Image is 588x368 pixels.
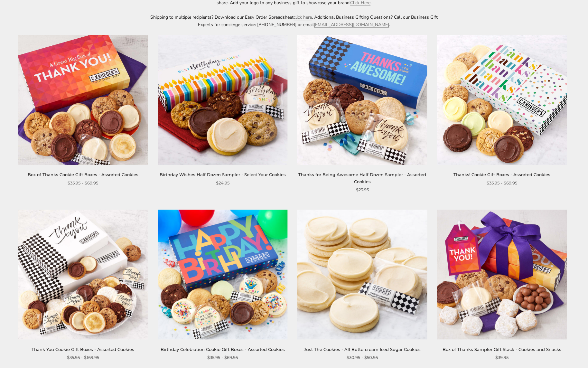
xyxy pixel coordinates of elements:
[68,180,98,186] span: $35.95 - $69.95
[297,210,427,340] img: Just The Cookies - All Buttercream Iced Sugar Cookies
[297,35,427,165] img: Thanks for Being Awesome Half Dozen Sampler - Assorted Cookies
[453,172,550,177] a: Thanks! Cookie Gift Boxes - Assorted Cookies
[158,210,288,340] img: Birthday Celebration Cookie Gift Boxes - Assorted Cookies
[207,354,238,361] span: $35.95 - $69.95
[294,14,312,20] a: click here
[356,186,369,193] span: $23.95
[314,22,389,28] a: [EMAIL_ADDRESS][DOMAIN_NAME]
[160,172,286,177] a: Birthday Wishes Half Dozen Sampler - Select Your Cookies
[347,354,378,361] span: $30.95 - $50.95
[5,344,67,363] iframe: Sign Up via Text for Offers
[18,210,148,340] img: Thank You Cookie Gift Boxes - Assorted Cookies
[32,347,134,352] a: Thank You Cookie Gift Boxes - Assorted Cookies
[161,347,285,352] a: Birthday Celebration Cookie Gift Boxes - Assorted Cookies
[443,347,561,352] a: Box of Thanks Sampler Gift Stack - Cookies and Snacks
[18,35,148,165] img: Box of Thanks Cookie Gift Boxes - Assorted Cookies
[216,180,229,186] span: $24.95
[298,172,426,184] a: Thanks for Being Awesome Half Dozen Sampler - Assorted Cookies
[437,210,567,340] img: Box of Thanks Sampler Gift Stack - Cookies and Snacks
[487,180,517,186] span: $35.95 - $69.95
[304,347,421,352] a: Just The Cookies - All Buttercream Iced Sugar Cookies
[437,35,567,165] img: Thanks! Cookie Gift Boxes - Assorted Cookies
[495,354,509,361] span: $39.95
[146,14,442,28] p: Shipping to multiple recipients? Download our Easy Order Spreadsheet . Additional Business Giftin...
[67,354,99,361] span: $35.95 - $169.95
[28,172,138,177] a: Box of Thanks Cookie Gift Boxes - Assorted Cookies
[158,35,288,165] img: Birthday Wishes Half Dozen Sampler - Select Your Cookies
